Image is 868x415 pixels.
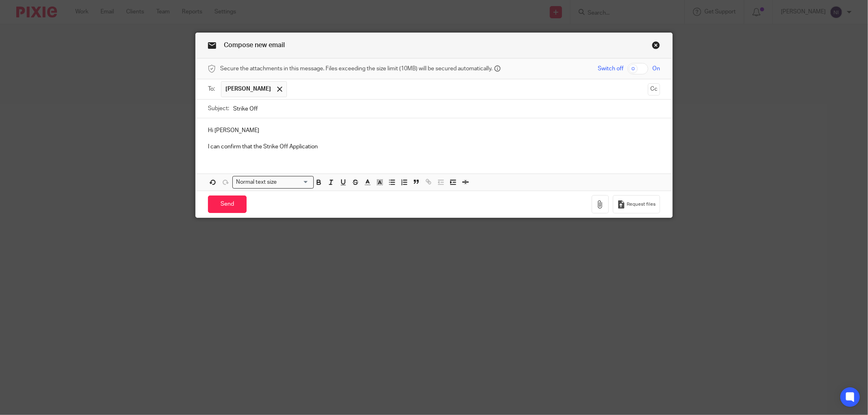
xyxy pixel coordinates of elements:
[232,176,314,189] div: Search for option
[627,201,656,208] span: Request files
[234,178,279,187] span: Normal text size
[648,83,660,96] button: Cc
[208,104,229,113] label: Subject:
[613,195,660,213] button: Request files
[224,42,285,48] span: Compose new email
[208,143,660,151] p: I can confirm that the Strike Off Application
[598,65,623,73] span: Switch off
[208,126,660,135] p: Hi [PERSON_NAME]
[220,65,492,73] span: Secure the attachments in this message. Files exceeding the size limit (10MB) will be secured aut...
[280,178,309,187] input: Search for option
[225,85,271,93] span: [PERSON_NAME]
[652,65,660,73] span: On
[208,196,247,213] input: Send
[652,41,660,52] a: Close this dialog window
[208,85,217,93] label: To:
